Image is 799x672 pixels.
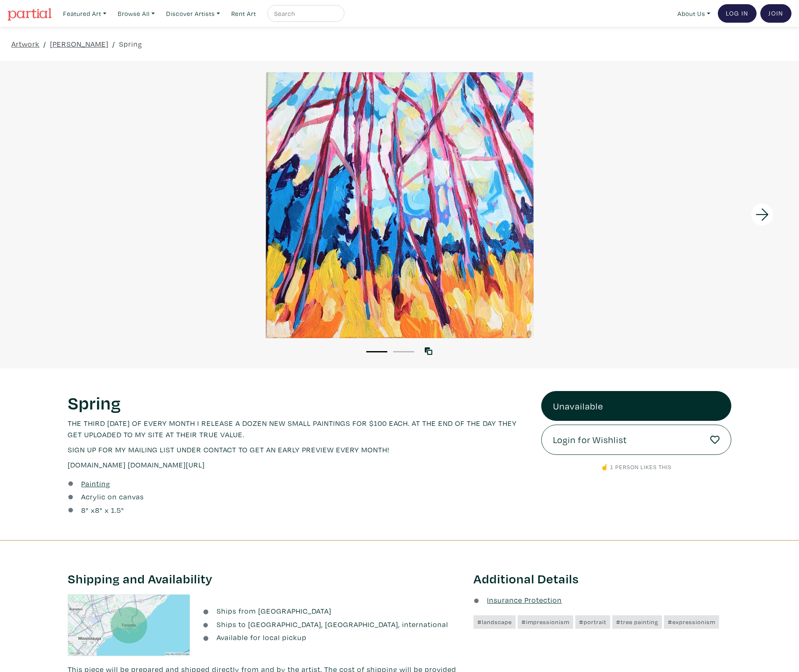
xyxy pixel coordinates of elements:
a: Browse All [114,5,159,22]
h1: Spring [68,391,529,414]
p: SIGN UP FOR MY MAILING LIST UNDER CONTACT TO GET AN EARLY PREVIEW EVERY MONTH! [68,444,529,455]
a: #impressionism [518,615,573,629]
li: Available for local pickup [203,632,460,643]
a: Acrylic on canvas [81,491,144,502]
a: Unavailable [541,391,732,421]
input: Search [273,8,336,19]
span: / [112,38,115,50]
p: ☝️ 1 person likes this [541,462,732,472]
span: 8 [81,505,86,515]
a: Join [760,4,791,23]
span: Login for Wishlist [553,433,627,447]
a: #portrait [575,615,610,629]
u: Painting [81,479,110,488]
button: 1 of 2 [366,351,387,352]
u: Insurance Protection [487,595,562,605]
a: #tree painting [612,615,662,629]
li: Ships from [GEOGRAPHIC_DATA] [203,605,460,617]
a: About Us [674,5,714,22]
a: Insurance Protection [474,595,562,605]
a: Log In [718,4,757,23]
h3: Shipping and Availability [68,571,461,587]
h3: Additional Details [474,571,731,587]
a: Featured Art [59,5,110,22]
span: / [43,38,46,50]
a: Painting [81,478,110,489]
span: 8 [95,505,100,515]
a: Login for Wishlist [541,425,732,455]
a: Spring [119,38,142,50]
a: Rent Art [228,5,260,22]
a: [PERSON_NAME] [50,38,108,50]
a: #expressionism [664,615,719,629]
img: staticmap [68,594,190,656]
button: 2 of 2 [393,351,414,352]
p: THE THIRD [DATE] OF EVERY MONTH I RELEASE A DOZEN NEW SMALL PAINTINGS FOR $100 EACH. AT THE END O... [68,417,529,440]
p: [DOMAIN_NAME] [DOMAIN_NAME][URL] [68,459,529,470]
li: Ships to [GEOGRAPHIC_DATA], [GEOGRAPHIC_DATA], international [203,619,460,630]
a: #landscape [474,615,516,629]
a: Discover Artists [162,5,224,22]
a: Artwork [11,38,40,50]
div: " x " x 1.5" [81,504,124,516]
